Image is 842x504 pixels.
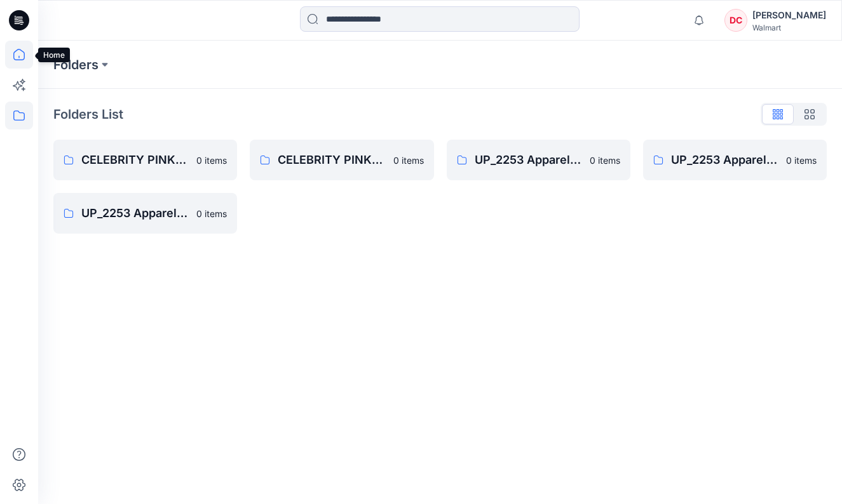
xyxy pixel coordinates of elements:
p: UP_2253 Apparel D23 Young Mens (YM) Tops [671,151,778,169]
p: CELEBRITY PINK_D23_YM_Bottoms [81,151,189,169]
p: Folders List [53,105,123,124]
a: UP_2253 Apparel D23 Young Mens (YM) Bottoms0 items [447,140,630,180]
div: Walmart [752,23,826,32]
a: Folders [53,56,98,74]
p: 0 items [590,154,620,167]
a: CELEBRITY PINK_D23_YM_Tops0 items [250,140,433,180]
a: CELEBRITY PINK_D23_YM_Bottoms0 items [53,140,237,180]
div: DC [724,9,747,32]
p: 0 items [786,154,817,167]
a: UP_2253 Apparel D34 YA Bottoms0 items [53,193,237,234]
p: UP_2253 Apparel D23 Young Mens (YM) Bottoms [475,151,582,169]
div: [PERSON_NAME] [752,8,826,23]
p: CELEBRITY PINK_D23_YM_Tops [278,151,385,169]
a: UP_2253 Apparel D23 Young Mens (YM) Tops0 items [643,140,827,180]
p: 0 items [196,207,227,220]
p: 0 items [196,154,227,167]
p: UP_2253 Apparel D34 YA Bottoms [81,204,189,222]
p: 0 items [393,154,424,167]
